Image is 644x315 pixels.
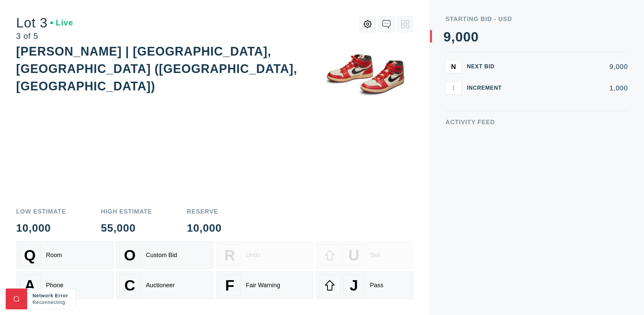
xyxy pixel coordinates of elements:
div: Increment [467,85,507,91]
button: QRoom [16,241,113,269]
div: Reserve [187,209,222,215]
div: Lot 3 [16,16,73,29]
button: APhone [16,271,113,299]
div: Custom Bid [146,252,177,259]
div: Low Estimate [16,209,66,215]
div: Undo [246,252,260,259]
div: 9,000 [513,63,628,70]
div: 55,000 [101,223,152,233]
button: I [445,81,462,95]
span: R [224,247,235,264]
div: Auctioneer [146,282,175,289]
button: N [445,60,462,73]
div: Reconnecting [33,299,70,306]
div: Next Bid [467,64,507,69]
button: RUndo [216,241,313,269]
div: Fair Warning [246,282,280,289]
button: USell [316,241,413,269]
span: J [350,277,358,294]
div: Pass [370,282,383,289]
span: F [225,277,234,294]
div: 9 [443,30,451,44]
div: [PERSON_NAME] | [GEOGRAPHIC_DATA], [GEOGRAPHIC_DATA] ([GEOGRAPHIC_DATA], [GEOGRAPHIC_DATA]) [16,45,297,93]
div: Starting Bid - USD [445,16,628,22]
div: 10,000 [187,223,222,233]
div: Sell [370,252,380,259]
div: 0 [463,30,471,44]
div: Live [50,19,73,27]
div: High Estimate [101,209,152,215]
div: Room [46,252,62,259]
div: 3 of 5 [16,32,73,40]
div: Network Error [33,292,70,299]
span: N [451,63,456,70]
button: OCustom Bid [116,241,213,269]
span: U [348,247,359,264]
div: Phone [46,282,63,289]
span: C [124,277,135,294]
span: I [452,84,454,92]
button: CAuctioneer [116,271,213,299]
div: 1,000 [513,85,628,91]
span: Q [24,247,36,264]
div: 0 [471,30,479,44]
div: , [451,30,455,164]
span: O [124,247,136,264]
button: FFair Warning [216,271,313,299]
span: A [24,277,35,294]
button: JPass [316,271,413,299]
div: Activity Feed [445,119,628,125]
div: 0 [455,30,463,44]
div: 10,000 [16,223,66,233]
